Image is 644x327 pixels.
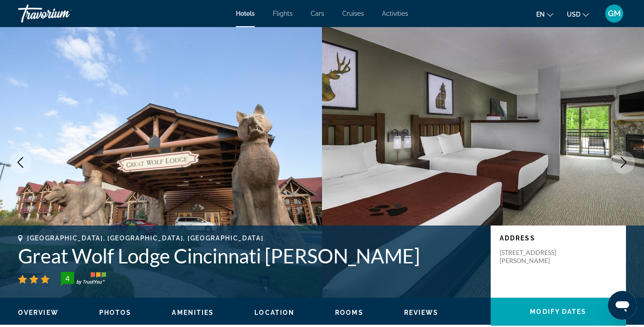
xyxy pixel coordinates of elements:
button: Modify Dates [491,298,626,326]
button: Overview [18,309,59,317]
span: Amenities [172,309,214,316]
a: Hotels [236,10,255,17]
span: Reviews [404,309,439,316]
button: Change currency [567,8,589,21]
div: 4 [58,273,76,284]
a: Cruises [342,10,364,17]
button: Location [254,309,294,317]
span: Rooms [335,309,363,316]
button: Next image [612,151,635,174]
button: User Menu [603,4,626,23]
a: Cars [311,10,324,17]
a: Travorium [18,2,108,25]
button: Photos [99,309,132,317]
button: Rooms [335,309,363,317]
button: Previous image [9,151,32,174]
span: Location [254,309,294,316]
h1: Great Wolf Lodge Cincinnati [PERSON_NAME] [18,244,482,267]
span: [GEOGRAPHIC_DATA], [GEOGRAPHIC_DATA], [GEOGRAPHIC_DATA] [27,235,263,242]
img: TrustYou guest rating badge [61,272,106,286]
span: Modify Dates [530,308,586,315]
span: USD [567,11,580,18]
p: Address [500,235,617,242]
p: [STREET_ADDRESS][PERSON_NAME] [500,249,572,265]
span: GM [608,9,621,18]
span: Photos [99,309,132,316]
a: Flights [273,10,293,17]
iframe: Button to launch messaging window [608,291,637,320]
button: Amenities [172,309,214,317]
span: Overview [18,309,59,316]
a: Activities [382,10,408,17]
button: Reviews [404,309,439,317]
button: Change language [536,8,553,21]
span: en [536,11,545,18]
